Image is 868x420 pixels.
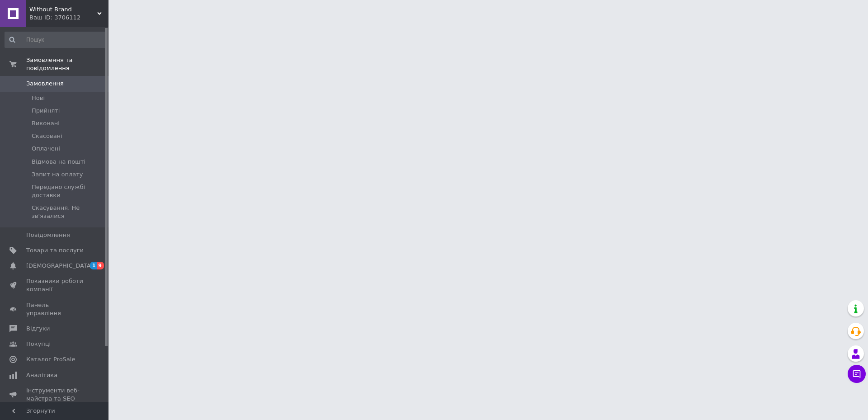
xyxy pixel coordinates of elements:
[97,262,104,269] span: 9
[29,5,97,14] span: Without Brand
[32,204,106,220] span: Скасування. Не зв'язалися
[32,145,60,153] span: Оплачені
[90,262,97,269] span: 1
[26,325,50,333] span: Відгуки
[32,158,85,166] span: Відмова на пошті
[32,94,45,102] span: Нові
[26,355,75,363] span: Каталог ProSale
[32,132,62,140] span: Скасовані
[26,340,51,348] span: Покупці
[26,387,84,403] span: Інструменти веб-майстра та SEO
[26,231,70,239] span: Повідомлення
[5,32,107,48] input: Пошук
[26,277,84,293] span: Показники роботи компанії
[32,107,60,115] span: Прийняті
[32,183,106,199] span: Передано службі доставки
[32,170,83,179] span: Запит на оплату
[29,14,108,22] div: Ваш ID: 3706112
[26,56,108,72] span: Замовлення та повідомлення
[848,365,866,383] button: Чат з покупцем
[32,119,60,127] span: Виконані
[26,246,84,255] span: Товари та послуги
[26,301,84,317] span: Панель управління
[26,80,64,88] span: Замовлення
[26,371,57,379] span: Аналітика
[26,262,93,270] span: [DEMOGRAPHIC_DATA]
